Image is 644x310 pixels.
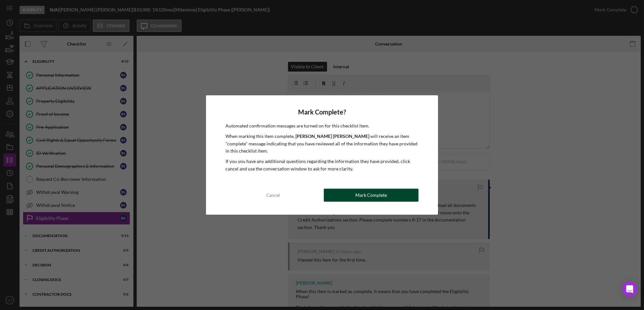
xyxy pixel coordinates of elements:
[226,108,419,116] h4: Mark Complete?
[622,281,637,297] div: Open Intercom Messenger
[324,189,419,202] button: Mark Complete
[226,189,321,202] button: Cancel
[295,133,369,139] b: [PERSON_NAME] [PERSON_NAME]
[355,189,387,202] div: Mark Complete
[226,122,419,129] p: Automated confirmation messages are turned on for this checklist item.
[226,133,419,155] p: When marking this item complete, will receive an item "complete" message indicating that you have...
[226,158,419,172] p: If you you have any additional questions regarding the information they have provided, click canc...
[266,189,280,202] div: Cancel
